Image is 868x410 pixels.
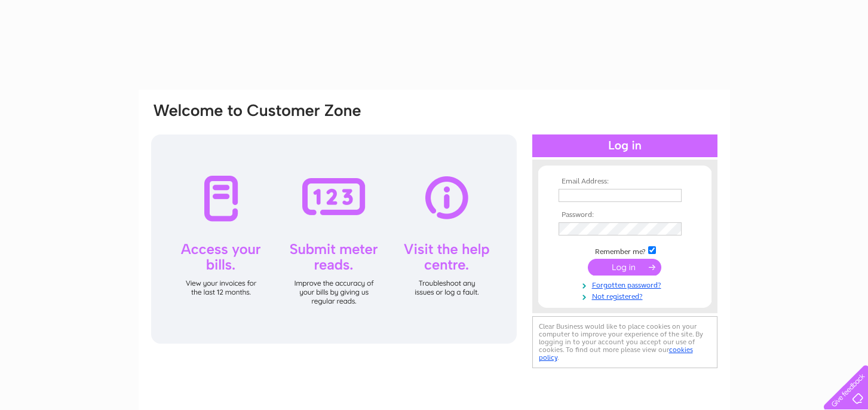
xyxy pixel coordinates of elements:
[556,211,694,219] th: Password:
[539,345,693,362] a: cookies policy
[532,316,717,368] div: Clear Business would like to place cookies on your computer to improve your experience of the sit...
[588,259,661,276] input: Submit
[559,290,694,301] a: Not registered?
[556,178,694,186] th: Email Address:
[556,244,694,256] td: Remember me?
[559,279,694,290] a: Forgotten password?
